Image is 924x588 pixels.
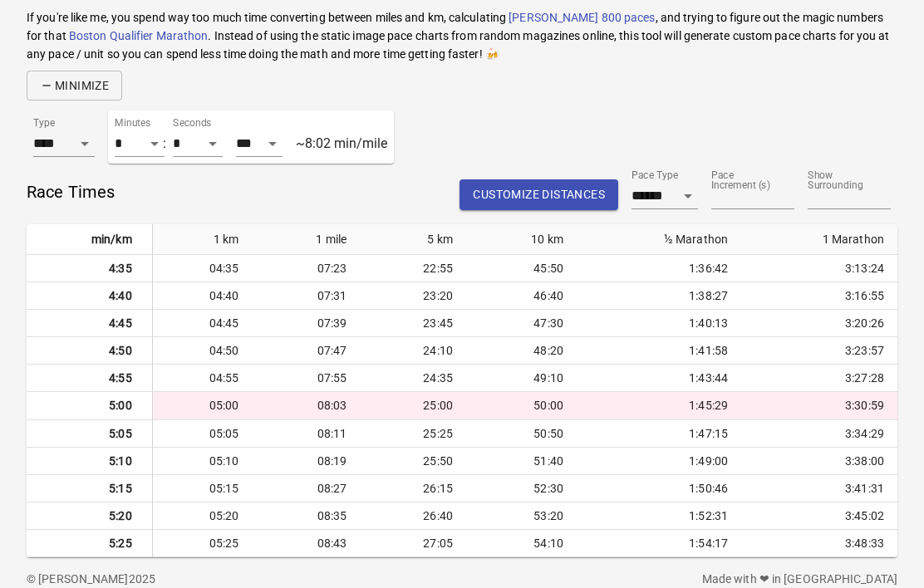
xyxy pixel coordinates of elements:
[366,310,473,337] td: 23:45
[583,392,748,419] td: 1:45:29
[153,530,259,557] td: 05:25
[473,184,605,205] span: Customize Distances
[748,310,897,337] td: 3:20:26
[366,365,473,392] td: 24:35
[748,420,897,448] td: 3:34:29
[153,255,259,282] td: 04:35
[259,365,367,392] td: 07:55
[748,337,897,365] td: 3:23:57
[583,420,748,448] td: 1:47:15
[366,392,473,419] td: 25:00
[153,365,259,392] td: 04:55
[808,171,870,191] label: Show Surrounding
[259,224,367,255] th: 1 mile
[473,502,583,530] td: 53:20
[583,448,748,475] td: 1:49:00
[259,502,367,530] td: 08:35
[366,475,473,502] td: 26:15
[27,282,153,310] th: 4:40
[748,392,897,419] td: 3:30:59
[473,310,583,337] td: 47:30
[366,224,473,255] th: 5 km
[632,171,678,181] label: Pace Type
[27,392,153,419] th: 5:00
[27,448,153,475] th: 5:10
[485,47,499,61] span: cheers
[69,29,209,42] a: Boston Qualifier Marathon
[27,310,153,337] th: 4:45
[259,392,367,419] td: 08:03
[259,448,367,475] td: 08:19
[473,337,583,365] td: 48:20
[366,282,473,310] td: 23:20
[153,337,259,365] td: 04:50
[748,224,897,255] th: 1 Marathon
[296,135,387,151] div: ~ 8:02 min/mile
[27,224,153,255] th: min/km
[583,282,748,310] td: 1:38:27
[473,448,583,475] td: 51:40
[748,282,897,310] td: 3:16:55
[473,392,583,419] td: 50:00
[366,502,473,530] td: 26:40
[711,171,774,191] label: Pace Increment (s)
[153,475,259,502] td: 05:15
[153,224,259,255] th: 1 km
[748,502,897,530] td: 3:45:02
[259,255,367,282] td: 07:23
[40,76,109,96] span: Minimize
[27,420,153,448] th: 5:05
[759,572,769,586] span: love
[366,530,473,557] td: 27:05
[748,365,897,392] td: 3:27:28
[33,119,55,129] label: Type
[259,530,367,557] td: 08:43
[473,255,583,282] td: 45:50
[748,255,897,282] td: 3:13:24
[473,420,583,448] td: 50:50
[259,337,367,365] td: 07:47
[366,420,473,448] td: 25:25
[27,255,153,282] th: 4:35
[583,255,748,282] td: 1:36:42
[27,530,153,557] th: 5:25
[153,282,259,310] td: 04:40
[153,502,259,530] td: 05:20
[153,448,259,475] td: 05:10
[583,502,748,530] td: 1:52:31
[259,282,367,310] td: 07:31
[473,365,583,392] td: 49:10
[163,135,178,151] div: :
[27,71,122,101] button: Minimize
[460,179,618,210] button: Customize Distances
[153,310,259,337] td: 04:45
[27,365,153,392] th: 4:55
[366,255,473,282] td: 22:55
[583,224,748,255] th: ½ Marathon
[259,420,367,448] td: 08:11
[173,119,210,129] label: Seconds
[748,475,897,502] td: 3:41:31
[259,310,367,337] td: 07:39
[583,337,748,365] td: 1:41:58
[27,502,153,530] th: 5:20
[27,9,897,64] h6: If you're like me, you spend way too much time converting between miles and km, calculating , and...
[366,337,473,365] td: 24:10
[366,448,473,475] td: 25:50
[27,179,116,205] h6: Race Times
[473,475,583,502] td: 52:30
[748,448,897,475] td: 3:38:00
[27,337,153,365] th: 4:50
[153,392,259,419] td: 05:00
[583,310,748,337] td: 1:40:13
[153,420,259,448] td: 05:05
[473,224,583,255] th: 10 km
[473,530,583,557] td: 54:10
[583,365,748,392] td: 1:43:44
[748,530,897,557] td: 3:48:33
[509,11,655,24] a: [PERSON_NAME] 800 paces
[27,572,36,586] span: copyright
[583,530,748,557] td: 1:54:17
[259,475,367,502] td: 08:27
[473,282,583,310] td: 46:40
